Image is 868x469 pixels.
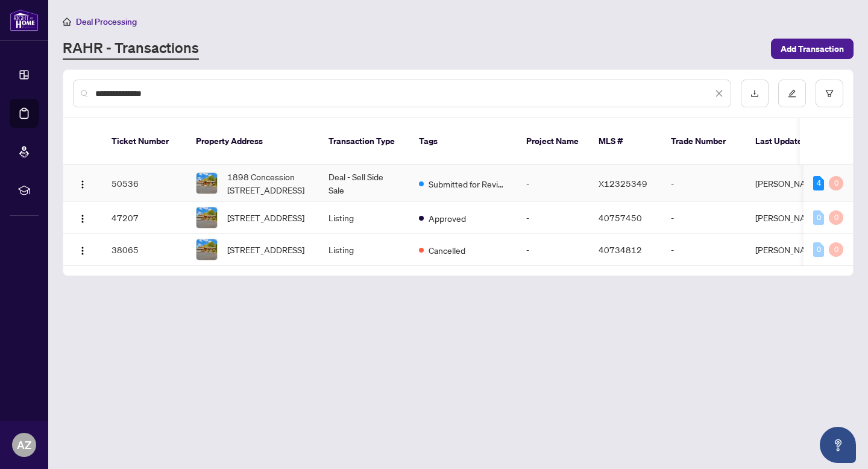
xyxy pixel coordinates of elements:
button: Logo [73,208,92,227]
td: - [517,202,589,234]
button: download [741,80,769,107]
img: thumbnail-img [197,173,217,194]
th: Project Name [517,118,589,165]
button: Open asap [820,427,856,463]
button: Add Transaction [771,39,854,59]
span: home [63,17,71,26]
div: 0 [829,210,843,225]
button: Logo [73,240,92,259]
td: Deal - Sell Side Sale [319,165,409,202]
td: [PERSON_NAME] [746,234,836,266]
span: Deal Processing [76,16,137,27]
td: 38065 [102,234,186,266]
span: 40734812 [599,244,642,255]
th: Property Address [186,118,319,165]
span: Submitted for Review [429,177,507,190]
th: Trade Number [661,118,746,165]
span: 1898 Concession [STREET_ADDRESS] [227,170,309,197]
td: 47207 [102,202,186,234]
span: download [750,89,759,98]
td: - [661,165,746,202]
span: edit [788,89,796,98]
td: - [517,165,589,202]
div: 0 [813,242,824,257]
button: edit [778,80,806,107]
img: Logo [78,180,87,189]
td: Listing [319,202,409,234]
span: [STREET_ADDRESS] [227,211,304,224]
span: X12325349 [599,178,647,189]
td: 50536 [102,165,186,202]
td: - [517,234,589,266]
button: filter [816,80,843,107]
td: - [661,202,746,234]
span: Add Transaction [781,39,844,58]
th: Transaction Type [319,118,409,165]
td: Listing [319,234,409,266]
th: Ticket Number [102,118,186,165]
td: - [661,234,746,266]
span: [STREET_ADDRESS] [227,243,304,256]
span: close [715,89,723,98]
span: filter [825,89,834,98]
th: Last Updated By [746,118,836,165]
div: 0 [813,210,824,225]
img: logo [10,9,39,31]
td: [PERSON_NAME] [746,165,836,202]
img: Logo [78,214,87,224]
th: MLS # [589,118,661,165]
span: 40757450 [599,212,642,223]
button: Logo [73,174,92,193]
span: Cancelled [429,244,465,257]
div: 0 [829,176,843,190]
span: AZ [17,436,31,453]
td: [PERSON_NAME] [746,202,836,234]
img: Logo [78,246,87,256]
th: Tags [409,118,517,165]
div: 0 [829,242,843,257]
img: thumbnail-img [197,239,217,260]
img: thumbnail-img [197,207,217,228]
span: Approved [429,212,466,225]
div: 4 [813,176,824,190]
a: RAHR - Transactions [63,38,199,60]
